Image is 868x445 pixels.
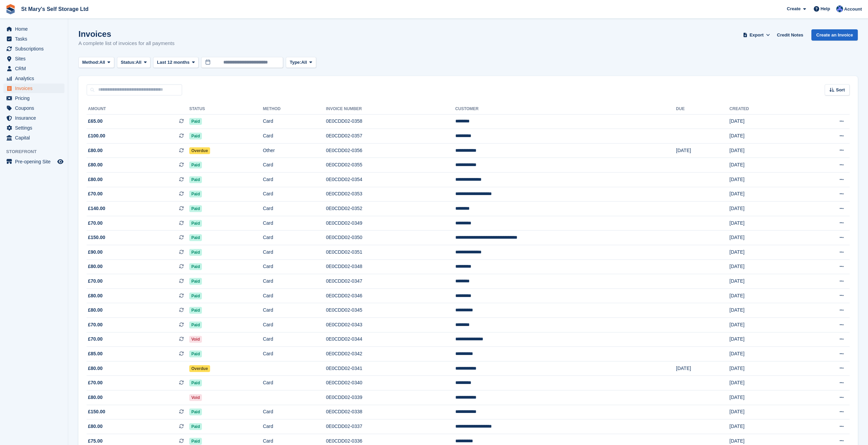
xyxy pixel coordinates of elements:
td: 0E0CDD02-0344 [326,332,455,347]
td: [DATE] [730,288,799,303]
td: Card [263,158,326,173]
td: Card [263,318,326,332]
td: [DATE] [676,361,730,376]
td: [DATE] [730,231,799,245]
a: menu [3,133,64,143]
span: Pricing [15,93,56,103]
td: 0E0CDD02-0343 [326,318,455,332]
a: St Mary's Self Storage Ltd [18,3,91,15]
span: Settings [15,123,56,133]
span: Paid [189,307,202,314]
span: Last 12 months [157,59,189,66]
span: Tasks [15,34,56,44]
img: stora-icon-8386f47178a22dfd0bd8f6a31ec36ba5ce8667c1dd55bd0f319d3a0aa187defe.svg [5,4,16,14]
span: £65.00 [88,118,103,125]
a: menu [3,74,64,83]
span: Export [750,32,764,39]
td: [DATE] [730,332,799,347]
span: CRM [15,64,56,73]
span: Paid [189,438,202,445]
td: [DATE] [730,361,799,376]
span: Paid [189,249,202,256]
td: Other [263,143,326,158]
td: [DATE] [730,419,799,434]
td: [DATE] [730,405,799,419]
td: 0E0CDD02-0356 [326,143,455,158]
td: [DATE] [730,245,799,260]
td: 0E0CDD02-0346 [326,288,455,303]
a: Create an Invoice [811,29,858,41]
span: £80.00 [88,292,103,299]
span: Paid [189,220,202,227]
td: 0E0CDD02-0351 [326,245,455,260]
th: Due [676,104,730,115]
th: Method [263,104,326,115]
td: 0E0CDD02-0348 [326,259,455,274]
td: [DATE] [676,143,730,158]
td: 0E0CDD02-0340 [326,376,455,390]
td: 0E0CDD02-0355 [326,158,455,173]
td: Card [263,332,326,347]
td: 0E0CDD02-0354 [326,173,455,187]
span: Void [189,394,202,401]
td: 0E0CDD02-0353 [326,187,455,202]
span: Paid [189,423,202,430]
td: 0E0CDD02-0337 [326,419,455,434]
td: 0E0CDD02-0357 [326,129,455,144]
td: 0E0CDD02-0341 [326,361,455,376]
span: Paid [189,234,202,241]
a: menu [3,123,64,133]
td: Card [263,187,326,202]
span: Overdue [189,147,210,154]
span: Paid [189,191,202,197]
span: Paid [189,278,202,285]
span: Paid [189,380,202,386]
span: £80.00 [88,423,103,430]
span: £150.00 [88,234,105,241]
td: 0E0CDD02-0358 [326,114,455,129]
td: Card [263,216,326,231]
td: Card [263,114,326,129]
a: menu [3,93,64,103]
th: Created [730,104,799,115]
span: Help [821,5,830,12]
img: Matthew Keenan [836,5,843,12]
td: Card [263,288,326,303]
span: All [100,59,105,66]
span: Paid [189,409,202,415]
td: Card [263,202,326,216]
span: Paid [189,118,202,125]
td: [DATE] [730,303,799,318]
button: Status: All [117,57,150,68]
td: [DATE] [730,158,799,173]
a: menu [3,24,64,34]
span: Capital [15,133,56,143]
span: Paid [189,263,202,270]
span: £70.00 [88,220,103,227]
td: 0E0CDD02-0339 [326,390,455,405]
span: £85.00 [88,350,103,357]
span: Sites [15,54,56,63]
td: [DATE] [730,173,799,187]
span: £70.00 [88,336,103,343]
td: Card [263,405,326,419]
span: Pre-opening Site [15,157,56,166]
td: 0E0CDD02-0349 [326,216,455,231]
td: [DATE] [730,347,799,361]
span: Sort [836,87,845,93]
span: £70.00 [88,379,103,386]
span: £140.00 [88,205,105,212]
td: [DATE] [730,129,799,144]
td: Card [263,376,326,390]
button: Method: All [78,57,114,68]
a: Preview store [56,158,64,166]
td: Card [263,129,326,144]
span: £80.00 [88,365,103,372]
td: [DATE] [730,202,799,216]
span: £150.00 [88,408,105,415]
span: £80.00 [88,176,103,183]
span: All [301,59,307,66]
td: [DATE] [730,318,799,332]
span: Invoices [15,84,56,93]
span: Home [15,24,56,34]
